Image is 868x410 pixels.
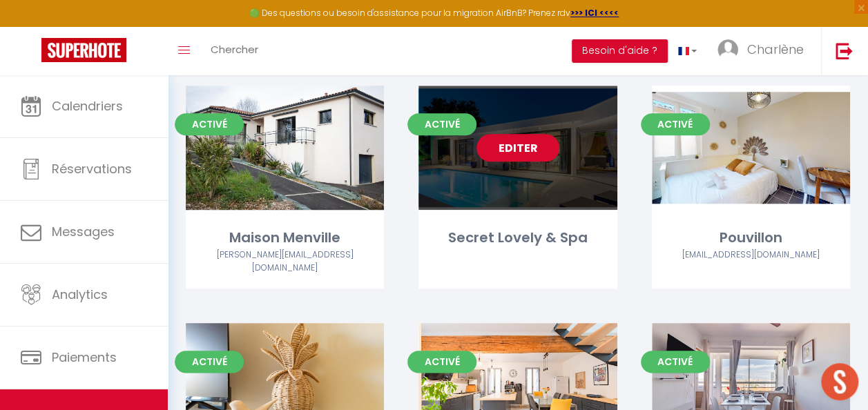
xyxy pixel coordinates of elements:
[652,227,850,248] div: Pouvillon
[641,351,710,373] span: Activé
[52,223,115,240] span: Messages
[476,134,559,162] a: Editer
[175,351,244,373] span: Activé
[407,113,476,135] span: Activé
[570,7,619,19] a: >>> ICI <<<<
[200,27,269,75] a: Chercher
[186,248,384,275] div: Airbnb
[41,38,126,62] img: Super Booking
[418,227,617,248] div: Secret Lovely & Spa
[52,160,132,177] span: Réservations
[707,27,821,75] a: ... Charlène
[52,349,117,366] span: Paiements
[821,363,858,400] div: Ouvrir le chat
[652,248,850,262] div: Airbnb
[747,41,804,58] span: Charlène
[52,97,123,115] span: Calendriers
[717,39,738,60] img: ...
[52,286,108,303] span: Analytics
[175,113,244,135] span: Activé
[211,42,258,57] span: Chercher
[186,227,384,248] div: Maison Menville
[836,42,853,59] img: logout
[572,39,668,63] button: Besoin d'aide ?
[641,113,710,135] span: Activé
[407,351,476,373] span: Activé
